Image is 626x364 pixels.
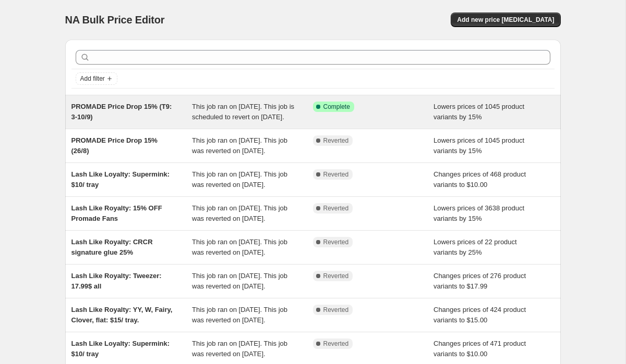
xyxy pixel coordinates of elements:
span: Lowers prices of 22 product variants by 25% [434,238,517,256]
span: Lash Like Loyalty: Supermink: $10/ tray [71,340,170,358]
span: Changes prices of 276 product variants to $17.99 [434,272,526,290]
span: Add new price [MEDICAL_DATA] [457,16,554,24]
span: Add filter [80,74,105,83]
span: PROMADE Price Drop 15% (26/8) [71,136,158,155]
span: This job ran on [DATE]. This job was reverted on [DATE]. [192,306,287,324]
span: Lash Like Royalty: YY, W, Fairy, Clover, flat: $15/ tray. [71,306,173,324]
span: Lowers prices of 1045 product variants by 15% [434,103,524,121]
span: Reverted [323,204,349,212]
span: Lash Like Loyalty: Supermink: $10/ tray [71,170,170,189]
span: Lash Like Royalty: Tweezer: 17.99$ all [71,272,162,290]
span: Lowers prices of 1045 product variants by 15% [434,136,524,155]
span: Reverted [323,272,349,280]
span: Lash Like Royalty: 15% OFF Promade Fans [71,204,162,222]
button: Add new price [MEDICAL_DATA] [451,12,560,27]
span: Lash Like Royalty: CRCR signature glue 25% [71,238,153,256]
span: Changes prices of 424 product variants to $15.00 [434,306,526,324]
span: This job ran on [DATE]. This job is scheduled to revert on [DATE]. [192,103,294,121]
span: Reverted [323,340,349,348]
button: Add filter [76,72,117,85]
span: Reverted [323,306,349,314]
span: This job ran on [DATE]. This job was reverted on [DATE]. [192,170,287,189]
span: This job ran on [DATE]. This job was reverted on [DATE]. [192,272,287,290]
span: This job ran on [DATE]. This job was reverted on [DATE]. [192,340,287,358]
span: This job ran on [DATE]. This job was reverted on [DATE]. [192,204,287,222]
span: Reverted [323,238,349,246]
span: Reverted [323,170,349,179]
span: Changes prices of 471 product variants to $10.00 [434,340,526,358]
span: Complete [323,103,350,111]
span: This job ran on [DATE]. This job was reverted on [DATE]. [192,238,287,256]
span: PROMADE Price Drop 15% (T9: 3-10/9) [71,103,172,121]
span: This job ran on [DATE]. This job was reverted on [DATE]. [192,136,287,155]
span: Reverted [323,136,349,145]
span: Changes prices of 468 product variants to $10.00 [434,170,526,189]
span: Lowers prices of 3638 product variants by 15% [434,204,524,222]
span: NA Bulk Price Editor [65,14,165,26]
